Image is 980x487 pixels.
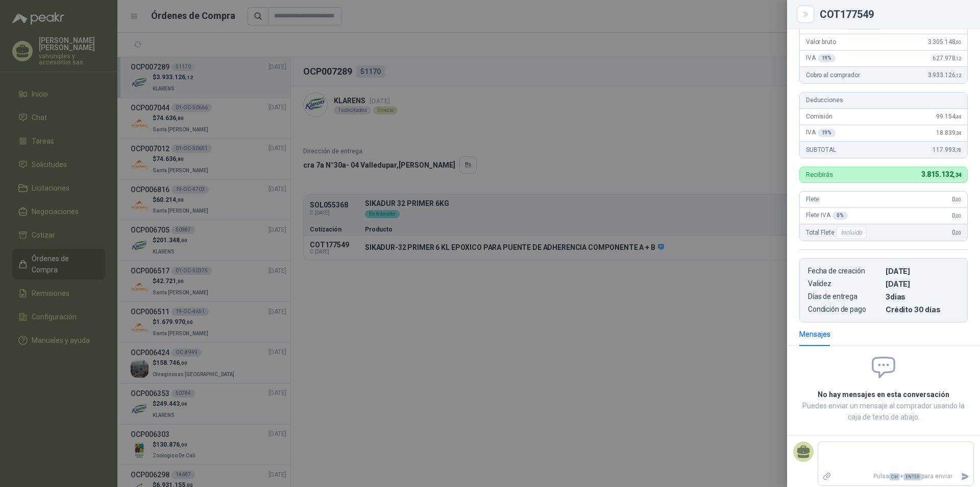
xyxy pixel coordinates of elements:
span: 99.154 [936,113,961,120]
p: Recibirás [806,171,833,178]
div: Mensajes [799,329,830,340]
span: ,34 [953,172,961,178]
span: 0 [952,196,961,203]
p: Fecha de creación [808,267,881,275]
span: Cobro al comprador [806,72,860,79]
div: 19 % [818,54,836,62]
p: Validez [808,280,881,288]
span: SUBTOTAL [806,146,836,153]
button: Enviar [957,468,973,485]
span: ,34 [955,130,961,136]
div: 19 % [818,129,836,137]
span: ,00 [955,230,961,236]
span: ENTER [903,473,921,480]
span: ,44 [955,114,961,120]
span: Valor bruto [806,38,836,45]
div: COT177549 [820,9,968,19]
span: Deducciones [806,97,843,104]
span: 0 [952,229,961,236]
span: ,78 [955,147,961,153]
div: 0 % [832,212,848,220]
span: Ctrl [889,473,900,480]
span: ,00 [955,213,961,219]
p: [DATE] [886,267,959,275]
span: ,00 [955,39,961,45]
span: ,00 [955,197,961,202]
span: Flete IVA [806,212,848,220]
span: Comisión [806,113,832,120]
span: 3.305.148 [928,38,961,45]
span: 3.815.132 [921,170,961,178]
button: Close [799,8,812,20]
label: Adjuntar archivos [818,468,836,485]
div: Incluido [836,226,867,239]
p: 3 dias [886,292,959,301]
p: [DATE] [886,280,959,288]
p: Crédito 30 días [886,305,959,314]
p: Días de entrega [808,292,881,301]
p: Puedes enviar un mensaje al comprador usando la caja de texto de abajo. [799,400,968,423]
h2: No hay mensajes en esta conversación [799,389,968,400]
span: Flete [806,196,819,203]
p: Pulsa + para enviar [836,468,957,485]
span: 3.933.126 [928,72,961,79]
span: ,12 [955,73,961,78]
span: 627.978 [933,55,961,62]
span: ,12 [955,56,961,61]
span: 0 [952,212,961,219]
span: IVA [806,54,836,62]
p: Condición de pago [808,305,881,314]
span: 117.993 [933,146,961,153]
span: Total Flete [806,226,869,239]
span: IVA [806,129,836,137]
span: 18.839 [936,129,961,136]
